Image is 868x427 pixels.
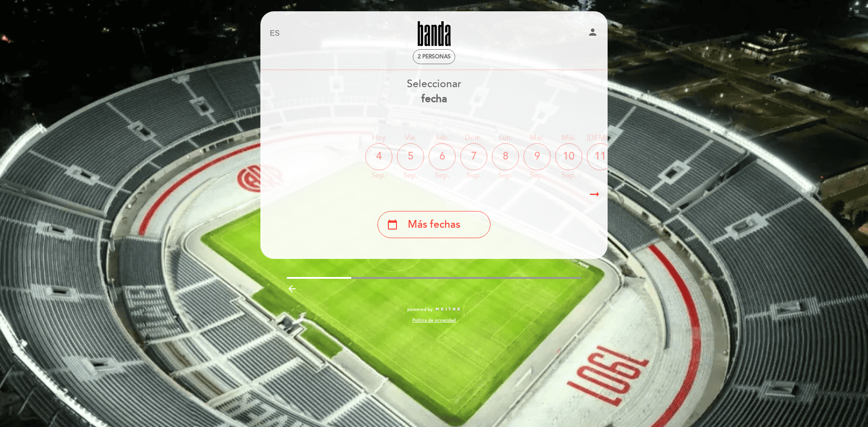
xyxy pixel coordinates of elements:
div: sep. [365,170,392,181]
div: [DEMOGRAPHIC_DATA]. [587,133,668,143]
b: fecha [421,93,447,105]
div: 11 [587,143,614,170]
div: 5 [397,143,424,170]
img: MEITRE [435,307,461,312]
i: arrow_backward [287,283,297,294]
div: mié. [555,133,582,143]
div: sáb. [429,133,456,143]
div: sep. [460,170,487,181]
a: powered by [407,306,461,313]
div: vie. [397,133,424,143]
i: arrow_right_alt [588,185,601,204]
i: person [587,27,598,38]
div: sep. [429,170,456,181]
div: sep. [397,170,424,181]
div: 6 [429,143,456,170]
div: Hoy [365,133,392,143]
a: Política de privacidad [412,317,456,324]
span: powered by [407,306,433,313]
span: 2 personas [418,53,451,60]
div: lun. [492,133,519,143]
div: mar. [524,133,551,143]
div: 7 [460,143,487,170]
i: calendar_today [387,217,398,232]
div: dom. [460,133,487,143]
a: Banda [377,21,491,46]
div: sep. [587,170,668,181]
div: sep. [524,170,551,181]
div: 10 [555,143,582,170]
button: person [587,27,598,41]
div: 8 [492,143,519,170]
div: sep. [555,170,582,181]
div: 4 [365,143,392,170]
span: Más fechas [408,217,460,232]
div: sep. [492,170,519,181]
div: 9 [524,143,551,170]
div: Seleccionar [260,77,608,107]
